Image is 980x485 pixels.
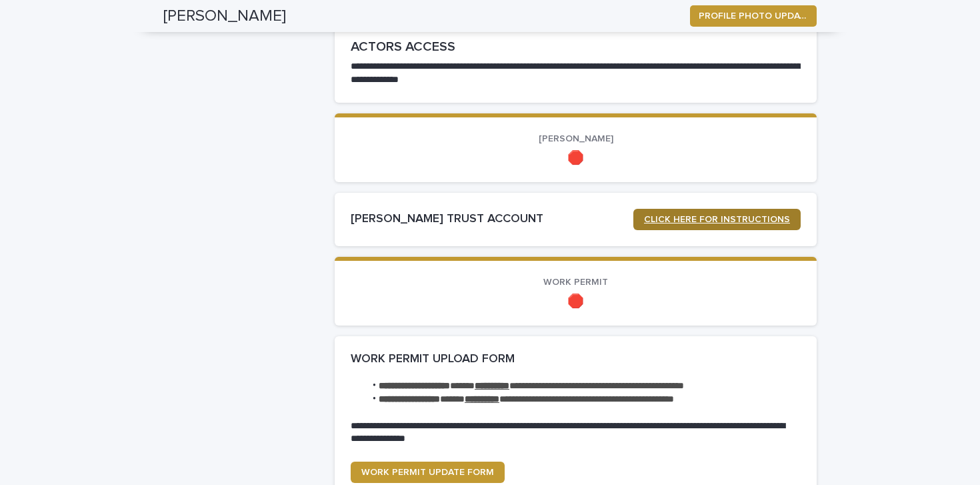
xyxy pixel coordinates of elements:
span: WORK PERMIT [543,278,608,287]
a: WORK PERMIT UPDATE FORM [351,462,505,483]
p: 🛑 [351,294,801,310]
span: CLICK HERE FOR INSTRUCTIONS [644,215,790,224]
h2: WORK PERMIT UPLOAD FORM [351,352,515,367]
a: CLICK HERE FOR INSTRUCTIONS [633,209,801,230]
span: PROFILE PHOTO UPDATE [699,9,808,23]
h2: [PERSON_NAME] TRUST ACCOUNT [351,212,633,227]
span: [PERSON_NAME] [539,134,613,143]
h2: ACTORS ACCESS [351,39,801,55]
span: WORK PERMIT UPDATE FORM [361,468,494,477]
p: 🛑 [351,150,801,166]
button: PROFILE PHOTO UPDATE [690,5,817,27]
h2: [PERSON_NAME] [163,7,286,26]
